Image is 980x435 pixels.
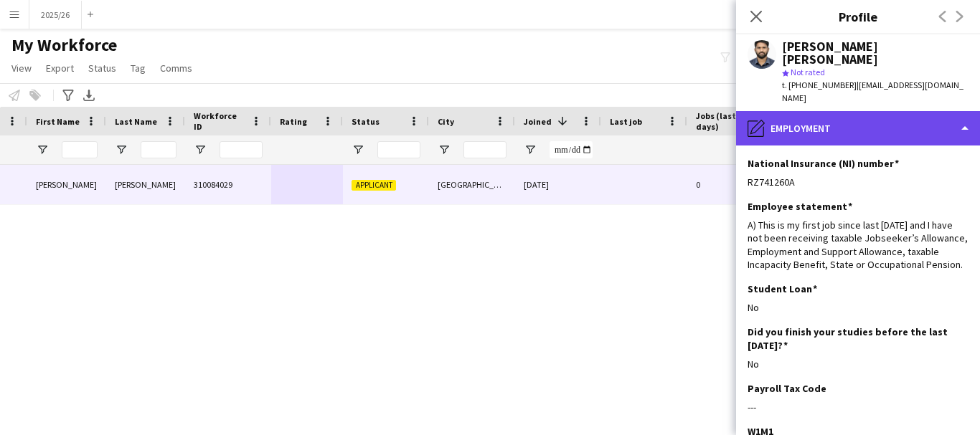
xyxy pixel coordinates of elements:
span: Jobs (last 90 days) [696,110,755,132]
button: Open Filter Menu [36,143,49,156]
div: [PERSON_NAME] [PERSON_NAME] [782,40,969,66]
a: Export [40,59,80,77]
div: No [748,358,969,371]
app-action-btn: Export XLSX [80,87,98,104]
input: Workforce ID Filter Input [220,141,263,158]
h3: Payroll Tax Code [748,382,826,395]
input: City Filter Input [463,141,507,158]
span: t. [PHONE_NUMBER] [782,80,857,90]
span: | [EMAIL_ADDRESS][DOMAIN_NAME] [782,80,963,103]
button: Open Filter Menu [115,143,128,156]
button: Open Filter Menu [194,143,207,156]
span: Last job [610,116,642,127]
div: No [748,301,969,314]
h3: Employee statement [748,200,852,213]
span: Workforce ID [194,110,245,132]
h3: Did you finish your studies before the last [DATE]? [748,325,957,351]
div: --- [748,401,969,414]
a: Comms [154,59,198,77]
span: View [11,62,32,75]
span: City [438,116,454,127]
span: Export [46,62,74,75]
span: First Name [36,116,80,127]
div: RZ741260A [748,176,969,188]
button: 2025/26 [29,1,82,29]
h3: Profile [736,7,980,26]
input: First Name Filter Input [62,141,98,158]
input: Last Name Filter Input [141,141,176,158]
div: A) This is my first job since last [DATE] and I have not been receiving taxable Jobseeker’s Allow... [748,219,969,271]
span: Not rated [791,67,825,77]
button: Open Filter Menu [438,143,451,156]
a: View [6,59,37,77]
div: 0 [687,165,781,204]
div: 310084029 [185,165,271,204]
div: [PERSON_NAME] [106,165,185,204]
button: Open Filter Menu [352,143,364,156]
span: Last Name [115,116,157,127]
h3: National Insurance (NI) number [748,157,899,170]
h3: Student Loan [748,282,817,295]
span: Tag [131,62,146,75]
span: Applicant [352,180,396,191]
span: Joined [524,116,552,127]
span: Comms [160,62,192,75]
div: [GEOGRAPHIC_DATA] [429,165,515,204]
app-action-btn: Advanced filters [60,87,77,104]
div: [PERSON_NAME] [27,165,106,204]
a: Status [83,59,122,77]
span: Status [352,116,380,127]
a: Tag [125,59,151,77]
input: Joined Filter Input [550,141,593,158]
span: Status [88,62,116,75]
input: Status Filter Input [377,141,420,158]
span: Rating [280,116,307,127]
div: [DATE] [515,165,601,204]
span: My Workforce [11,34,117,56]
button: Open Filter Menu [524,143,537,156]
div: Employment [736,111,980,145]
